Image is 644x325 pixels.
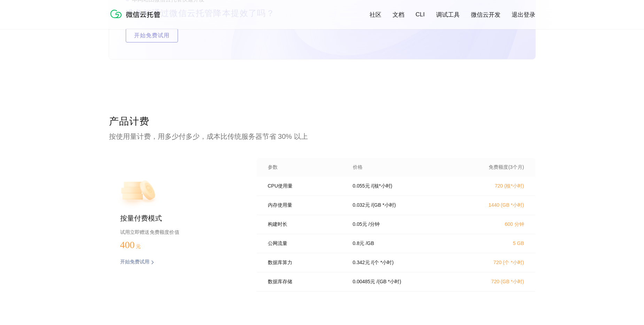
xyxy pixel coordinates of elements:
p: 400 [120,239,155,251]
p: 构建时长 [268,221,343,228]
p: 0.05 元 [353,221,367,228]
img: 微信云托管 [109,7,165,21]
p: 产品计费 [109,115,535,129]
a: 文档 [393,11,404,19]
span: 元 [136,244,141,249]
p: 数据库存储 [268,279,343,285]
a: 退出登录 [512,11,535,19]
a: 调试工具 [436,11,460,19]
p: / GB [366,240,374,247]
p: 数据库算力 [268,260,343,266]
a: 微信云开发 [471,11,501,19]
p: / 分钟 [368,221,380,228]
p: 开始免费试用 [120,259,149,266]
p: 600 分钟 [463,221,524,228]
p: 720 (GB *小时) [463,279,524,285]
p: CPU使用量 [268,183,343,189]
p: 按使用量计费，用多少付多少，成本比传统服务器节省 30% 以上 [109,132,535,141]
p: 参数 [268,164,343,171]
p: 720 (核*小时) [463,183,524,189]
p: 公网流量 [268,240,343,247]
p: / (GB *小时) [371,202,396,208]
p: 0.342 元 [353,260,370,266]
p: / (核*小时) [371,183,393,189]
a: 社区 [370,11,381,19]
p: 1440 (GB *小时) [463,202,524,208]
p: 试用立即赠送免费额度价值 [120,228,234,237]
p: 0.8 元 [353,240,364,247]
a: 微信云托管 [109,16,165,22]
p: / (个 *小时) [371,260,394,266]
p: 0.032 元 [353,202,370,208]
p: 0.055 元 [353,183,370,189]
p: 5 GB [463,240,524,246]
p: 720 (个 *小时) [463,260,524,266]
p: 价格 [353,164,363,171]
p: / (GB *小时) [377,279,401,285]
a: CLI [416,11,425,18]
p: 内存使用量 [268,202,343,208]
p: 按量付费模式 [120,214,234,223]
p: 免费额度(3个月) [463,164,524,171]
p: 0.00485 元 [353,279,375,285]
span: 开始免费试用 [126,29,178,42]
